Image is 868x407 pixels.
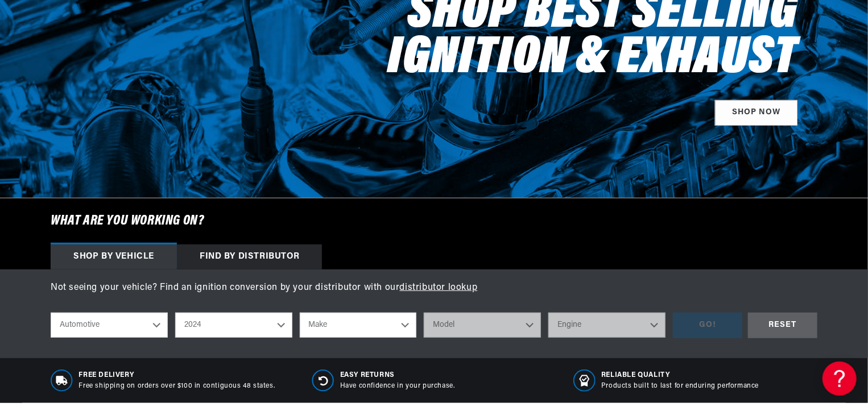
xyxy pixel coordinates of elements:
[601,381,759,391] p: Products built to last for enduring performance
[300,313,417,338] select: Make
[748,313,817,338] div: RESET
[601,371,759,380] span: RELIABLE QUALITY
[51,244,177,269] div: Shop by vehicle
[548,313,666,338] select: Engine
[400,283,478,292] a: distributor lookup
[715,100,797,126] a: SHOP NOW
[79,371,275,380] span: Free Delivery
[79,381,275,391] p: Free shipping on orders over $100 in contiguous 48 states.
[340,381,455,391] p: Have confidence in your purchase.
[22,198,846,244] h6: What are you working on?
[340,371,455,380] span: Easy Returns
[51,281,817,296] p: Not seeing your vehicle? Find an ignition conversion by your distributor with our
[51,313,168,338] select: Ride Type
[177,244,322,269] div: Find by Distributor
[175,313,292,338] select: Year
[424,313,541,338] select: Model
